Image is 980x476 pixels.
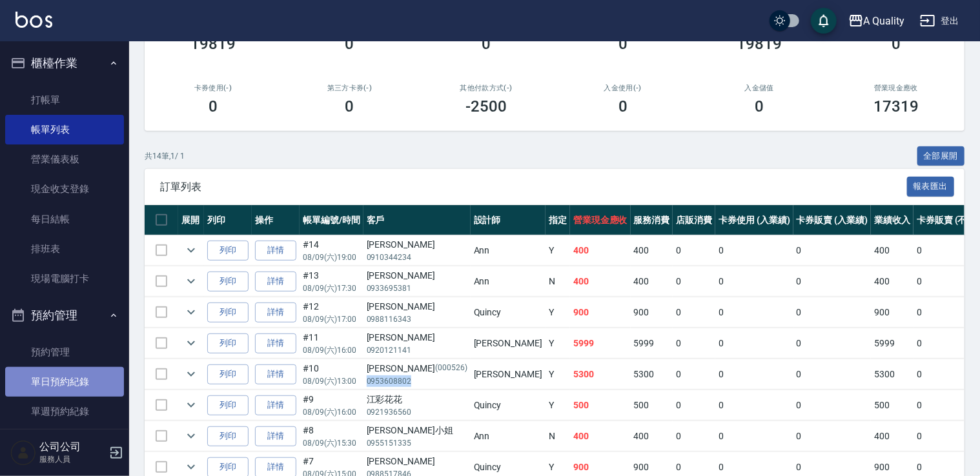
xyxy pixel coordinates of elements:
p: 0920121141 [367,344,467,356]
p: 0921936560 [367,406,467,418]
td: 0 [793,266,872,297]
div: 江彩花花 [367,393,467,406]
a: 營業儀表板 [5,144,124,174]
button: expand row [181,241,201,260]
td: #8 [300,421,363,451]
h3: 0 [618,35,628,53]
button: 列印 [207,426,249,446]
td: 500 [871,390,914,421]
p: 08/09 (六) 17:00 [303,313,360,325]
td: 5300 [871,359,914,390]
button: 報表匯出 [907,177,955,197]
td: Ann [471,421,546,451]
h3: -2500 [465,97,507,115]
p: 08/09 (六) 13:00 [303,375,360,387]
button: 列印 [207,333,249,353]
h2: 其他付款方式(-) [433,84,539,92]
h3: 0 [892,35,901,53]
td: [PERSON_NAME] [471,328,546,359]
th: 指定 [546,205,570,235]
td: 0 [673,328,715,359]
button: expand row [181,395,201,415]
button: 預約管理 [5,299,124,332]
h2: 入金儲值 [707,84,813,92]
button: 列印 [207,364,249,384]
button: expand row [181,364,201,384]
img: Logo [15,12,52,28]
h3: 19819 [190,35,236,53]
th: 店販消費 [673,205,715,235]
button: expand row [181,302,201,322]
td: Quincy [471,390,546,421]
div: [PERSON_NAME] [367,269,467,283]
td: 0 [715,235,793,266]
td: 400 [871,421,914,451]
h3: 17319 [873,97,919,115]
td: 5300 [631,359,673,390]
p: 共 14 筆, 1 / 1 [145,150,185,162]
td: 400 [871,266,914,297]
th: 卡券販賣 (入業績) [793,205,872,235]
h3: 0 [209,97,218,115]
td: 400 [631,235,673,266]
td: 5999 [631,328,673,359]
p: 08/09 (六) 17:30 [303,283,360,294]
td: 0 [715,266,793,297]
td: Y [546,235,570,266]
p: 0988116343 [367,313,467,325]
td: 0 [715,359,793,390]
th: 營業現金應收 [570,205,631,235]
td: #13 [300,266,363,297]
td: 900 [631,297,673,328]
h3: 19819 [737,35,782,53]
td: 5300 [570,359,631,390]
p: 0910344234 [367,252,467,263]
p: 服務人員 [39,453,105,465]
p: 0955151335 [367,437,467,449]
td: 400 [570,266,631,297]
th: 設計師 [471,205,546,235]
a: 詳情 [255,333,296,353]
a: 每日結帳 [5,204,124,234]
button: 櫃檯作業 [5,46,124,80]
button: 列印 [207,302,249,322]
h2: 卡券使用(-) [160,84,266,92]
td: Y [546,359,570,390]
th: 服務消費 [631,205,673,235]
span: 訂單列表 [160,181,907,193]
button: 登出 [915,9,965,33]
td: #11 [300,328,363,359]
a: 詳情 [255,364,296,384]
td: 0 [793,328,872,359]
h2: 入金使用(-) [570,84,676,92]
button: save [811,8,837,34]
td: 400 [871,235,914,266]
p: 0933695381 [367,283,467,294]
div: [PERSON_NAME] [367,331,467,344]
p: (000526) [435,362,467,375]
td: 0 [793,235,872,266]
div: [PERSON_NAME] [367,238,467,252]
a: 詳情 [255,241,296,261]
td: 0 [793,297,872,328]
button: 列印 [207,272,249,292]
td: 0 [793,359,872,390]
a: 帳單列表 [5,115,124,144]
td: 500 [631,390,673,421]
a: 排班表 [5,234,124,264]
button: 列印 [207,395,249,415]
td: Y [546,390,570,421]
div: [PERSON_NAME] [367,300,467,313]
td: [PERSON_NAME] [471,359,546,390]
td: 0 [715,390,793,421]
h3: 0 [345,97,354,115]
button: 列印 [207,241,249,261]
td: 400 [631,421,673,451]
th: 卡券使用 (入業績) [715,205,793,235]
h3: 0 [618,97,628,115]
a: 單週預約紀錄 [5,397,124,426]
td: #9 [300,390,363,421]
td: 0 [715,297,793,328]
td: 0 [715,421,793,451]
td: #14 [300,235,363,266]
